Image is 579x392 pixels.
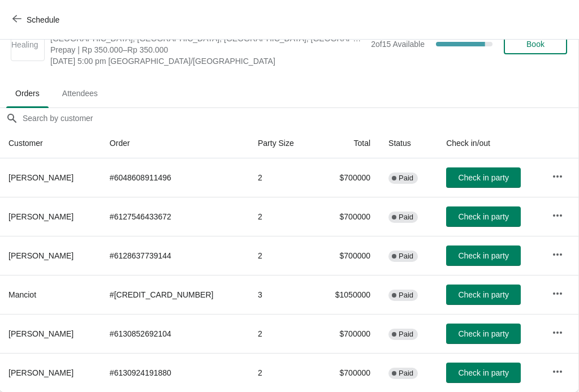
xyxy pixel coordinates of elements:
[249,158,314,197] td: 2
[504,34,567,54] button: Book
[446,206,521,227] button: Check in party
[314,314,379,353] td: $700000
[458,251,508,260] span: Check in party
[101,275,249,314] td: # [CREDIT_CARD_NUMBER]
[399,291,413,300] span: Paid
[22,108,578,128] input: Search by customer
[399,252,413,261] span: Paid
[314,197,379,236] td: $700000
[249,236,314,275] td: 2
[399,213,413,222] span: Paid
[249,314,314,353] td: 2
[249,128,314,158] th: Party Size
[101,353,249,392] td: # 6130924191880
[101,158,249,197] td: # 6048608911496
[8,251,74,260] span: [PERSON_NAME]
[314,158,379,197] td: $700000
[446,285,521,305] button: Check in party
[11,28,44,61] img: Sound Healing
[101,236,249,275] td: # 6128637739144
[8,173,74,182] span: [PERSON_NAME]
[458,290,508,299] span: Check in party
[399,330,413,339] span: Paid
[50,44,365,55] span: Prepay | Rp 350.000–Rp 350.000
[6,10,68,30] button: Schedule
[446,167,521,188] button: Check in party
[458,368,508,377] span: Check in party
[437,128,543,158] th: Check in/out
[314,128,379,158] th: Total
[249,197,314,236] td: 2
[50,55,365,67] span: [DATE] 5:00 pm [GEOGRAPHIC_DATA]/[GEOGRAPHIC_DATA]
[446,363,521,383] button: Check in party
[458,212,508,221] span: Check in party
[446,245,521,266] button: Check in party
[371,40,425,49] span: 2 of 15 Available
[101,128,249,158] th: Order
[458,173,508,182] span: Check in party
[27,15,59,24] span: Schedule
[399,369,413,378] span: Paid
[249,353,314,392] td: 2
[526,40,545,49] span: Book
[446,324,521,344] button: Check in party
[8,290,36,299] span: Manciot
[249,275,314,314] td: 3
[101,314,249,353] td: # 6130852692104
[6,83,49,104] span: Orders
[379,128,437,158] th: Status
[8,212,74,221] span: [PERSON_NAME]
[101,197,249,236] td: # 6127546433672
[458,329,508,338] span: Check in party
[314,236,379,275] td: $700000
[399,174,413,183] span: Paid
[314,353,379,392] td: $700000
[8,329,74,338] span: [PERSON_NAME]
[8,368,74,377] span: [PERSON_NAME]
[314,275,379,314] td: $1050000
[53,83,107,104] span: Attendees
